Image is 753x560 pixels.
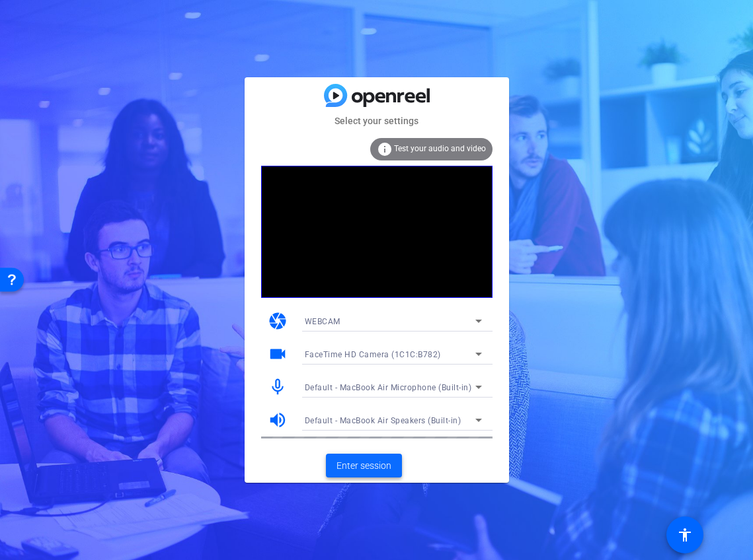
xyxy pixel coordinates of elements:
[305,350,441,359] span: FaceTime HD Camera (1C1C:B782)
[305,383,472,392] span: Default - MacBook Air Microphone (Built-in)
[377,141,393,157] mat-icon: info
[326,454,402,477] button: Enter session
[305,317,340,326] span: WEBCAM
[394,144,486,153] span: Test your audio and video
[677,527,693,543] mat-icon: accessibility
[324,84,430,107] img: blue-gradient.svg
[268,377,288,397] mat-icon: mic_none
[305,416,461,425] span: Default - MacBook Air Speakers (Built-in)
[245,114,509,128] mat-card-subtitle: Select your settings
[268,410,288,430] mat-icon: volume_up
[268,344,288,364] mat-icon: videocam
[268,311,288,331] mat-icon: camera
[337,459,391,473] span: Enter session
